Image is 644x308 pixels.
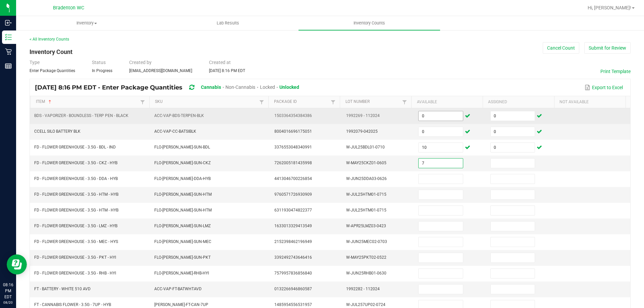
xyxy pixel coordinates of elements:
th: Assigned [483,96,554,108]
span: FD - FLOWER GREENHOUSE - 3.5G - CKZ - HYB [34,161,117,165]
span: FLO-[PERSON_NAME]-SUN-CKZ [154,161,211,165]
span: 1503364354384386 [274,113,312,118]
span: FLO-[PERSON_NAME]-SUN-BDL [154,145,210,149]
span: W-JUL257UP02-0724 [346,302,385,307]
button: Submit for Review [584,42,631,54]
span: Inventory Count [30,48,72,55]
span: Locked [260,84,275,90]
iframe: Resource center [7,254,27,274]
span: Non-Cannabis [225,84,255,90]
span: [EMAIL_ADDRESS][DOMAIN_NAME] [129,68,192,73]
span: W-MAY25CKZ01-0605 [346,161,386,165]
span: 7262005181435998 [274,161,312,165]
span: Status [92,60,106,65]
span: FD - FLOWER GREENHOUSE - 3.5G - DDA - HYB [34,176,118,181]
span: Created by [129,60,152,65]
th: Available [411,96,483,108]
a: ItemSortable [36,99,139,105]
span: FLO-[PERSON_NAME]-SUN-MEC [154,239,211,244]
span: 1992282 - 112024 [346,287,380,291]
span: 1485954556531957 [274,302,312,307]
p: 08:16 PM EDT [3,282,13,300]
span: FLO-[PERSON_NAME]-DDA-HYB [154,176,211,181]
inline-svg: Reports [5,63,12,69]
span: 3392492743646416 [274,255,312,260]
span: FD - FLOWER GREENHOUSE - 3.5G - BDL - IND [34,145,116,149]
span: FLO-[PERSON_NAME]-RHB-HYI [154,271,209,275]
span: FD - FLOWER GREENHOUSE - 3.5G - HTM - HYB [34,192,118,197]
span: 8004016696175051 [274,129,312,134]
span: ACC-VAP-BDS-TERPEN-BLK [154,113,204,118]
span: Bradenton WC [53,5,84,11]
span: 0132266946860587 [274,287,312,291]
span: FLO-[PERSON_NAME]-SUN-PKT [154,255,211,260]
span: BDS - VAPORIZER - BOUNDLESS - TERP PEN - BLACK [34,113,128,118]
span: FD - FLOWER GREENHOUSE - 3.5G - RHB - HYI [34,271,116,275]
span: 1633013329413549 [274,224,312,228]
span: W-APR25LMZ03-0423 [346,224,386,228]
span: FD - FLOWER GREENHOUSE - 3.5G - MEC - HYS [34,239,118,244]
span: 3376553048340991 [274,145,312,149]
a: Lot NumberSortable [345,99,400,105]
button: Export to Excel [583,82,625,93]
inline-svg: Inbound [5,19,12,26]
span: 7579957836856840 [274,271,312,275]
button: Print Template [600,68,631,75]
span: FD - FLOWER GREENHOUSE - 3.5G - PKT - HYI [34,255,116,260]
span: W-JUL25BDL01-0710 [346,145,385,149]
span: Cannabis [201,84,221,90]
span: W-JUN25DDA03-0626 [346,176,387,181]
span: FLO-[PERSON_NAME]-SUN-HTM [154,208,212,212]
span: In Progress [92,68,112,73]
a: < All Inventory Counts [30,37,69,42]
span: W-MAY25PKT02-0522 [346,255,386,260]
span: 4413046700226854 [274,176,312,181]
span: Enter Package Quantities [30,68,75,73]
a: Package IdSortable [274,99,329,105]
p: 08/20 [3,300,13,305]
span: W-JUN25MEC02-0703 [346,239,387,244]
span: ACC-VAP-FT-BATWHTAVD [154,287,202,291]
span: FD - FLOWER GREENHOUSE - 3.5G - HTM - HYB [34,208,118,212]
a: Lab Results [157,16,299,30]
span: 9760571726930909 [274,192,312,197]
span: FD - FLOWER GREENHOUSE - 3.5G - LMZ - HYB [34,224,117,228]
th: Not Available [554,96,626,108]
span: 6311930474822377 [274,208,312,212]
a: Filter [139,98,147,106]
span: FT - BATTERY - WHITE 510 AVD [34,287,91,291]
span: Sortable [47,99,53,105]
a: Inventory Counts [299,16,440,30]
span: Hi, [PERSON_NAME]! [588,5,631,10]
span: W-JUL25HTM01-0715 [346,192,386,197]
span: W-JUL25HTM01-0715 [346,208,386,212]
span: Inventory [16,20,157,26]
span: 1992269 - 112024 [346,113,380,118]
span: [PERSON_NAME]-FT-CAN-7UP [154,302,208,307]
a: SKUSortable [155,99,258,105]
span: W-JUN25RHB01-0630 [346,271,386,275]
a: Filter [258,98,266,106]
span: Type [30,60,40,65]
span: Inventory Counts [344,20,394,26]
a: Filter [329,98,337,106]
inline-svg: Inventory [5,34,12,41]
span: Lab Results [208,20,248,26]
span: Unlocked [279,84,299,90]
span: FLO-[PERSON_NAME]-SUN-HTM [154,192,212,197]
span: ACC-VAP-CC-BATSIBLK [154,129,196,134]
button: Cancel Count [543,42,579,54]
a: Filter [400,98,409,106]
a: Inventory [16,16,157,30]
span: 2152398462196949 [274,239,312,244]
inline-svg: Retail [5,48,12,55]
span: 1992079-042025 [346,129,378,134]
span: CCELL SILO BATTERY BLK [34,129,80,134]
span: FT - CANNABIS FLOWER - 3.5G - 7UP - HYB [34,302,111,307]
span: Created at [209,60,231,65]
span: FLO-[PERSON_NAME]-SUN-LMZ [154,224,211,228]
span: [DATE] 8:16 PM EDT [209,68,245,73]
div: [DATE] 8:16 PM EDT - Enter Package Quantities [35,81,304,94]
